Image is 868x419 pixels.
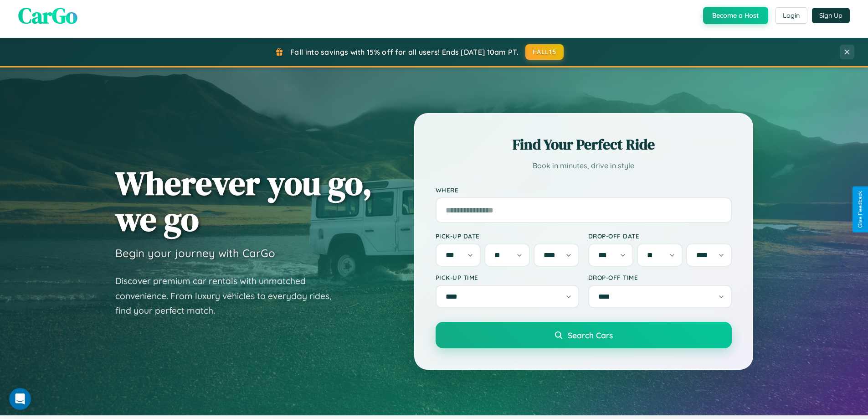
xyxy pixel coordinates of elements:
h3: Begin your journey with CarGo [115,246,275,260]
label: Where [436,186,732,194]
span: CarGo [18,0,77,31]
div: Give Feedback [857,191,863,228]
label: Drop-off Date [588,232,732,240]
button: FALL15 [525,44,564,60]
iframe: Intercom live chat [9,388,31,410]
label: Pick-up Date [436,232,579,240]
button: Search Cars [436,322,732,348]
p: Book in minutes, drive in style [436,159,732,172]
button: Become a Host [703,7,768,24]
span: Fall into savings with 15% off for all users! Ends [DATE] 10am PT. [290,47,519,57]
p: Discover premium car rentals with unmatched convenience. From luxury vehicles to everyday rides, ... [115,274,343,318]
span: Search Cars [568,330,613,340]
label: Pick-up Time [436,274,579,281]
button: Sign Up [812,8,850,23]
label: Drop-off Time [588,274,732,281]
button: Login [775,7,807,24]
h1: Wherever you go, we go [115,165,372,237]
h2: Find Your Perfect Ride [436,134,732,155]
